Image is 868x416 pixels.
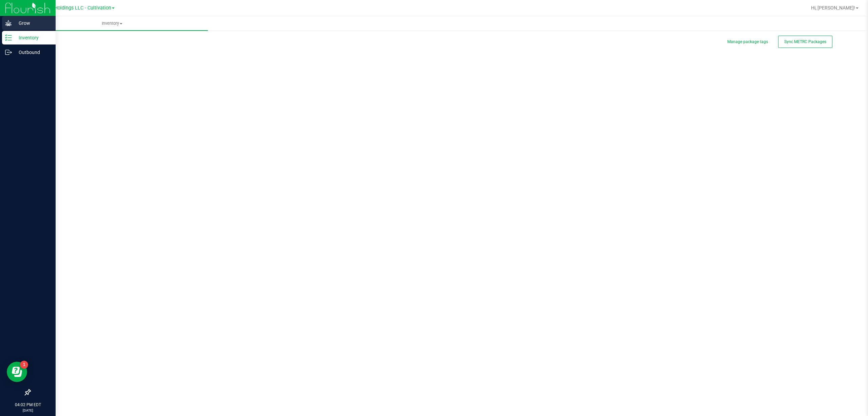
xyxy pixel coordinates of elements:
[784,39,826,44] span: Sync METRC Packages
[3,408,53,413] p: [DATE]
[16,16,208,31] a: Inventory
[5,49,12,56] inline-svg: Outbound
[20,361,28,369] iframe: Resource center unread badge
[5,34,12,41] inline-svg: Inventory
[5,20,12,26] inline-svg: Grow
[811,5,855,11] span: Hi, [PERSON_NAME]!
[727,39,768,45] button: Manage package tags
[12,34,53,42] p: Inventory
[3,402,53,408] p: 04:02 PM EDT
[7,362,27,382] iframe: Resource center
[12,48,53,56] p: Outbound
[778,36,832,48] button: Sync METRC Packages
[12,19,53,27] p: Grow
[24,5,111,11] span: Riviera Creek Holdings LLC - Cultivation
[16,20,208,26] span: Inventory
